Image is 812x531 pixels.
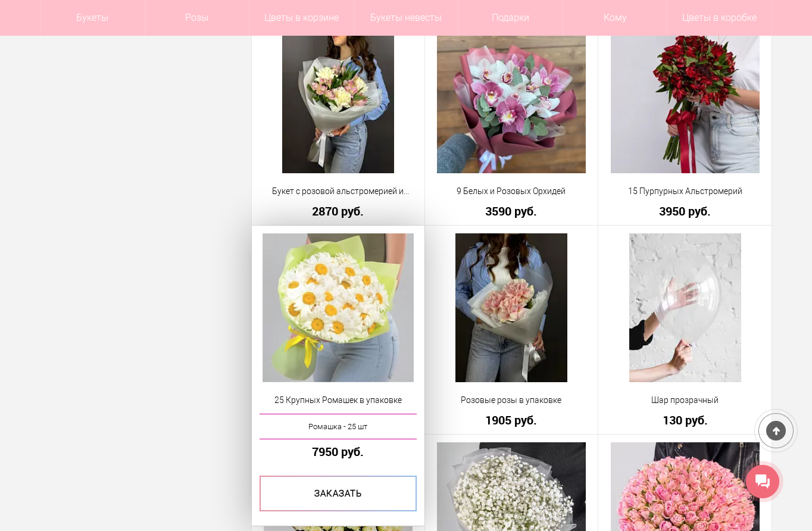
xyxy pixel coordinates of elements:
a: 15 Пурпурных Альстромерий [606,185,764,198]
a: 9 Белых и Розовых Орхидей [433,185,591,198]
a: 7950 руб. [260,445,417,458]
a: Ромашка - 25 шт [260,414,417,439]
a: 3590 руб. [433,205,591,217]
a: 3950 руб. [606,205,764,217]
img: Розовые розы в упаковке [455,233,567,382]
img: Шар прозрачный [629,233,741,382]
img: 25 Крупных Ромашек в упаковке [263,233,414,382]
img: 15 Пурпурных Альстромерий [611,24,760,173]
img: Букет с розовой альстромерией и розами [282,24,394,173]
a: 25 Крупных Ромашек в упаковке [260,394,417,407]
a: Розовые розы в упаковке [433,394,591,407]
a: 2870 руб. [260,205,417,217]
a: Шар прозрачный [606,394,764,407]
a: 1905 руб. [433,414,591,426]
a: 130 руб. [606,414,764,426]
a: Букет с розовой альстромерией и розами [260,185,417,198]
img: 9 Белых и Розовых Орхидей [437,24,586,173]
